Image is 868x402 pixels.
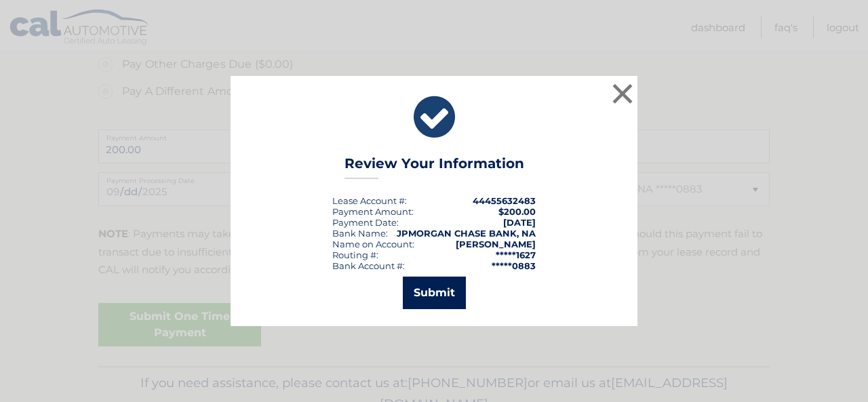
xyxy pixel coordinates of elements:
[332,260,405,271] div: Bank Account #:
[397,228,536,239] strong: JPMORGAN CHASE BANK, NA
[332,249,378,260] div: Routing #:
[332,195,407,206] div: Lease Account #:
[498,206,536,217] span: $200.00
[473,195,536,206] strong: 44455632483
[456,239,536,249] strong: [PERSON_NAME]
[609,80,636,107] button: ×
[332,217,397,228] span: Payment Date
[403,277,466,309] button: Submit
[332,206,414,217] div: Payment Amount:
[332,228,388,239] div: Bank Name:
[503,217,536,228] span: [DATE]
[332,239,414,249] div: Name on Account:
[332,217,399,228] div: :
[344,155,524,179] h3: Review Your Information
